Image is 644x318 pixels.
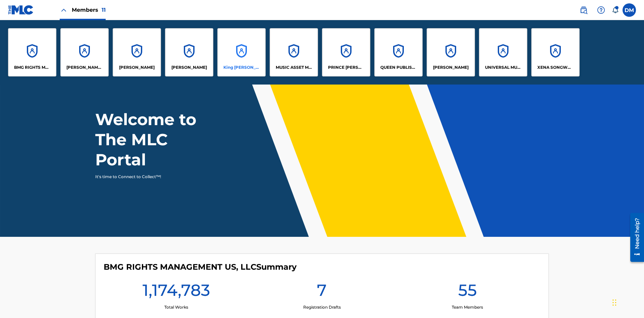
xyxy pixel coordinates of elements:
a: AccountsBMG RIGHTS MANAGEMENT US, LLC [8,28,56,76]
img: help [597,6,605,14]
h1: 1,174,783 [143,280,210,304]
a: AccountsPRINCE [PERSON_NAME] [322,28,370,76]
a: Accounts[PERSON_NAME] SONGWRITER [60,28,109,76]
p: RONALD MCTESTERSON [433,64,469,70]
a: AccountsUNIVERSAL MUSIC PUB GROUP [479,28,527,76]
div: User Menu [623,3,636,17]
a: Accounts[PERSON_NAME] [113,28,161,76]
p: ELVIS COSTELLO [119,64,155,70]
div: Help [594,3,608,17]
a: AccountsXENA SONGWRITER [531,28,580,76]
a: AccountsKing [PERSON_NAME] [217,28,266,76]
p: UNIVERSAL MUSIC PUB GROUP [485,64,522,70]
a: Accounts[PERSON_NAME] [427,28,475,76]
p: XENA SONGWRITER [537,64,574,70]
p: QUEEN PUBLISHA [380,64,417,70]
div: Drag [612,293,616,313]
h1: 55 [458,280,477,304]
div: Notifications [612,7,619,13]
iframe: Chat Widget [610,286,644,318]
p: MUSIC ASSET MANAGEMENT (MAM) [276,64,312,70]
a: AccountsMUSIC ASSET MANAGEMENT (MAM) [270,28,318,76]
h1: 7 [317,280,327,304]
p: BMG RIGHTS MANAGEMENT US, LLC [14,64,51,70]
p: It's time to Connect to Collect™! [95,174,212,180]
a: Accounts[PERSON_NAME] [165,28,213,76]
h1: Welcome to The MLC Portal [95,109,221,170]
p: EYAMA MCSINGER [171,64,207,70]
a: AccountsQUEEN PUBLISHA [374,28,423,76]
p: Team Members [452,304,483,310]
p: Registration Drafts [303,304,341,310]
p: PRINCE MCTESTERSON [328,64,365,70]
h4: BMG RIGHTS MANAGEMENT US, LLC [104,262,297,272]
iframe: Resource Center [625,210,644,265]
p: Total Works [164,304,188,310]
span: Members [72,6,106,14]
p: CLEO SONGWRITER [66,64,103,70]
img: MLC Logo [8,5,34,15]
span: 11 [102,7,106,13]
img: search [580,6,588,14]
a: Public Search [577,3,590,17]
img: Close [60,6,68,14]
p: King McTesterson [223,64,260,70]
